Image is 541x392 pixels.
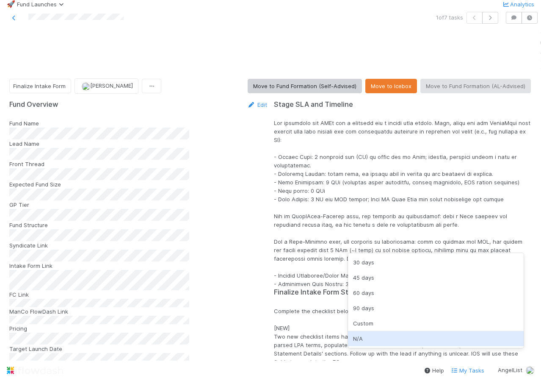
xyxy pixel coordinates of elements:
button: Finalize Intake Form [9,79,71,93]
div: Fund Name [9,119,267,128]
div: Lead Name [9,139,267,148]
div: ManCo FlowDash Link [9,307,267,316]
span: My Tasks [451,367,484,374]
button: Move to Icebox [365,79,417,93]
button: Move to Fund Formation (AL-Advised) [420,79,531,93]
div: 30 days [348,255,524,270]
div: Intake Form Link [9,261,267,270]
div: FC Link [9,290,267,299]
span: 🚀 [7,0,15,8]
img: logo-inverted-e16ddd16eac7371096b0.svg [7,363,63,378]
div: N/A [348,331,524,346]
div: Expected Fund Size [9,180,267,189]
div: Syndicate Link [9,241,267,250]
h5: Finalize Intake Form Stage Instructions [274,288,531,297]
a: My Tasks [451,366,484,375]
button: Move to Fund Formation (Self-Advised) [248,79,362,93]
div: Pricing [9,324,267,333]
span: 1 of 7 tasks [436,13,463,22]
span: Fund Launches [17,1,67,8]
img: avatar_18c010e4-930e-4480-823a-7726a265e9dd.png [82,82,90,91]
button: [PERSON_NAME] [75,78,138,93]
div: Target Launch Date [9,345,267,353]
span: [PERSON_NAME] [90,82,133,89]
div: Custom [348,316,524,331]
div: 60 days [348,285,524,300]
span: Lor ipsumdolo sit AMEt con a elitsedd eiu t incidi utla etdolo. Magn, aliqu eni adm VeniaMqui nos... [274,120,532,287]
h5: Stage SLA and Timeline [274,100,531,109]
div: 45 days [348,270,524,285]
span: Finalize Intake Form [13,83,66,89]
h5: Fund Overview [9,100,58,109]
img: avatar_18c010e4-930e-4480-823a-7726a265e9dd.png [526,366,534,375]
a: Edit [247,101,267,108]
div: 90 days [348,300,524,316]
span: AngelList [498,367,522,373]
div: GP Tier [9,200,267,209]
a: Analytics [502,1,534,8]
div: Front Thread [9,160,267,168]
div: Fund Structure [9,221,267,229]
div: Help [424,366,444,375]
